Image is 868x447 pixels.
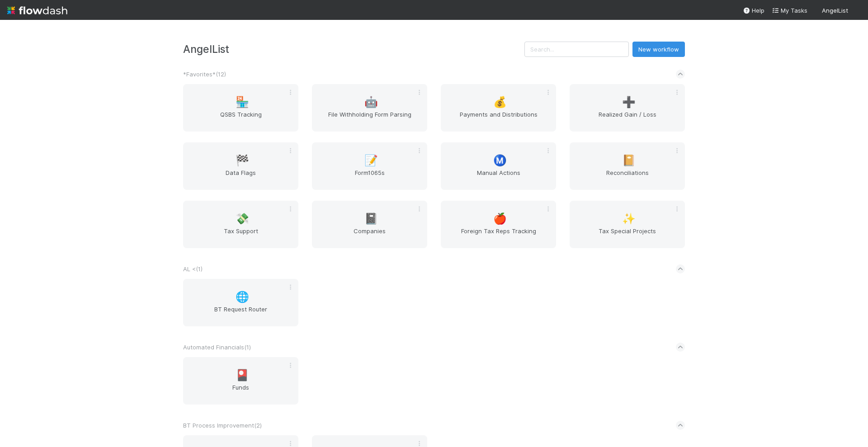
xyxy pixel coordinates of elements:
[524,42,629,57] input: Search...
[187,305,295,323] span: BT Request Router
[364,213,378,225] span: 📓
[7,3,67,18] img: logo-inverted-e16ddd16eac7371096b0.svg
[444,226,552,245] span: Foreign Tax Reps Tracking
[573,110,681,128] span: Realized Gain / Loss
[183,84,298,132] a: 🏪QSBS Tracking
[441,84,556,132] a: 💰Payments and Distributions
[183,357,298,405] a: 🎴Funds
[183,43,524,55] h3: AngelList
[852,6,861,15] img: avatar_711f55b7-5a46-40da-996f-bc93b6b86381.png
[441,142,556,190] a: Ⓜ️Manual Actions
[364,96,378,108] span: 🤖
[772,6,807,15] a: My Tasks
[493,96,507,108] span: 💰
[183,422,262,429] span: BT Process Improvement ( 2 )
[316,226,424,245] span: Companies
[743,6,764,15] div: Help
[772,7,807,14] span: My Tasks
[632,42,685,57] button: New workflow
[236,369,249,381] span: 🎴
[183,201,298,248] a: 💸Tax Support
[570,201,685,248] a: ✨Tax Special Projects
[316,168,424,186] span: Form1065s
[364,155,378,166] span: 📝
[187,226,295,245] span: Tax Support
[441,201,556,248] a: 🍎Foreign Tax Reps Tracking
[622,155,636,166] span: 📔
[493,155,507,166] span: Ⓜ️
[316,110,424,128] span: File Withholding Form Parsing
[570,84,685,132] a: ➕Realized Gain / Loss
[573,168,681,186] span: Reconciliations
[236,155,249,166] span: 🏁
[187,168,295,186] span: Data Flags
[822,7,848,14] span: AngelList
[312,84,427,132] a: 🤖File Withholding Form Parsing
[183,265,203,273] span: AL < ( 1 )
[312,142,427,190] a: 📝Form1065s
[236,291,249,303] span: 🌐
[183,142,298,190] a: 🏁Data Flags
[493,213,507,225] span: 🍎
[183,343,251,351] span: Automated Financials ( 1 )
[236,213,249,225] span: 💸
[570,142,685,190] a: 📔Reconciliations
[444,168,552,186] span: Manual Actions
[573,226,681,245] span: Tax Special Projects
[622,96,636,108] span: ➕
[622,213,636,225] span: ✨
[187,383,295,401] span: Funds
[183,279,298,326] a: 🌐BT Request Router
[187,110,295,128] span: QSBS Tracking
[236,96,249,108] span: 🏪
[183,71,226,78] span: *Favorites* ( 12 )
[444,110,552,128] span: Payments and Distributions
[312,201,427,248] a: 📓Companies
